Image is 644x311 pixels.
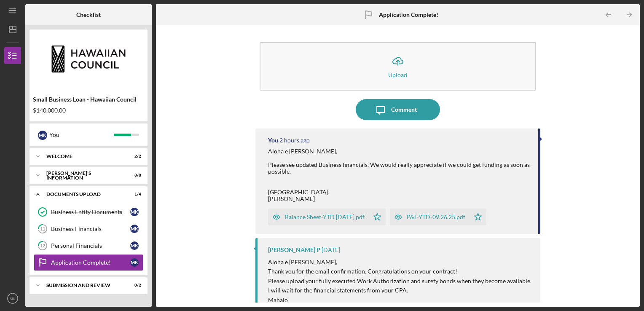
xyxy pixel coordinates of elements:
[126,154,141,159] div: 2 / 2
[38,131,47,140] div: M K
[51,242,130,249] div: Personal Financials
[130,225,139,233] div: M K
[46,283,120,288] div: SUBMISSION AND REVIEW
[322,247,340,253] time: 2025-09-23 03:24
[30,34,148,84] img: Product logo
[268,137,278,144] div: You
[126,192,141,197] div: 1 / 4
[34,254,143,271] a: Application Complete!MK
[126,173,141,178] div: 8 / 8
[268,148,530,202] div: Aloha e [PERSON_NAME], Please see updated Business financials. We would really appreciate if we c...
[130,208,139,216] div: M K
[268,209,386,225] button: Balance Sheet-YTD [DATE].pdf
[379,11,438,18] b: Application Complete!
[34,204,143,220] a: Business Entity DocumentsMK
[40,243,45,249] tspan: 12
[268,267,532,276] p: Thank you for the email confirmation. Congratulations on your contract!
[10,296,16,301] text: MK
[4,290,21,307] button: MK
[33,96,144,103] div: Small Business Loan - Hawaiian Council
[356,99,440,120] button: Comment
[49,128,114,142] div: You
[390,209,486,225] button: P&L-YTD-09.26.25.pdf
[268,276,532,295] p: Please upload your fully executed Work Authorization and surety bonds when they become available....
[46,192,120,197] div: DOCUMENTS UPLOAD
[34,237,143,254] a: 12Personal FinancialsMK
[51,209,130,215] div: Business Entity Documents
[268,295,532,305] p: Mahalo
[268,247,320,253] div: [PERSON_NAME] P
[51,259,130,266] div: Application Complete!
[285,214,365,220] div: Balance Sheet-YTD [DATE].pdf
[388,72,407,78] div: Upload
[51,225,130,232] div: Business Financials
[46,171,120,180] div: [PERSON_NAME]'S INFORMATION
[130,241,139,250] div: M K
[279,137,310,144] time: 2025-09-26 20:26
[130,258,139,267] div: M K
[40,226,45,232] tspan: 11
[407,214,465,220] div: P&L-YTD-09.26.25.pdf
[33,107,144,114] div: $140,000.00
[34,220,143,237] a: 11Business FinancialsMK
[260,42,537,91] button: Upload
[46,154,120,159] div: WELCOME
[268,257,532,267] p: Aloha e [PERSON_NAME],
[126,283,141,288] div: 0 / 2
[391,99,417,120] div: Comment
[76,11,101,18] b: Checklist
